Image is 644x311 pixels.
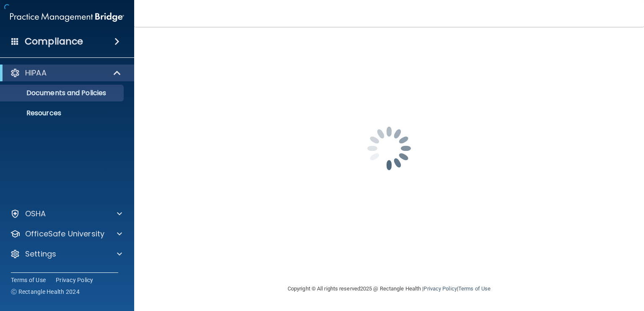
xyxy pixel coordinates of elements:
p: Settings [25,249,56,259]
p: Resources [5,109,120,117]
p: Documents and Policies [5,89,120,97]
a: HIPAA [10,68,122,78]
p: HIPAA [25,68,47,78]
a: Terms of Use [458,285,491,292]
div: Copyright © All rights reserved 2025 @ Rectangle Health | | [236,275,542,302]
iframe: Drift Widget Chat Controller [499,252,634,285]
img: PMB logo [10,9,124,26]
h4: Compliance [25,36,83,47]
span: Ⓒ Rectangle Health 2024 [11,288,80,296]
a: Privacy Policy [423,285,457,292]
p: OSHA [25,209,46,219]
a: Terms of Use [11,276,46,284]
a: Settings [10,249,122,259]
p: OfficeSafe University [25,229,104,239]
a: OSHA [10,209,122,219]
a: OfficeSafe University [10,229,122,239]
img: spinner.e123f6fc.gif [347,106,431,190]
a: Privacy Policy [56,276,93,284]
